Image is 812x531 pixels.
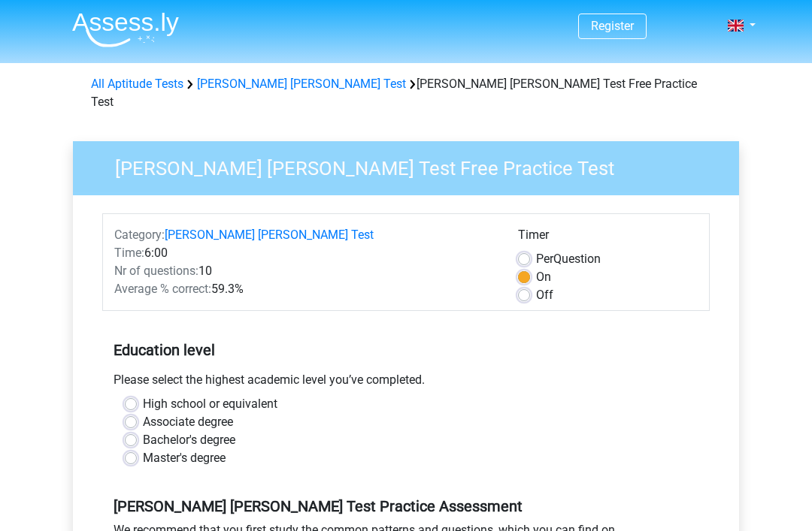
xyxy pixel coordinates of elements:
h3: [PERSON_NAME] [PERSON_NAME] Test Free Practice Test [97,151,728,180]
span: Nr of questions: [114,264,198,278]
label: Master's degree [143,449,226,467]
label: High school or equivalent [143,395,277,413]
span: Time: [114,246,144,260]
span: Per [536,252,553,266]
a: Register [591,19,634,33]
h5: [PERSON_NAME] [PERSON_NAME] Test Practice Assessment [114,497,698,515]
div: 10 [103,262,507,280]
label: On [536,268,551,286]
a: All Aptitude Tests [91,77,183,91]
label: Bachelor's degree [143,431,235,449]
h5: Education level [114,335,698,365]
img: Assessly [72,12,179,47]
span: Average % correct: [114,282,211,296]
div: Please select the highest academic level you’ve completed. [102,371,710,395]
div: 59.3% [103,280,507,298]
span: Category: [114,228,165,242]
label: Off [536,286,553,304]
div: Timer [518,226,698,250]
label: Associate degree [143,413,233,431]
div: [PERSON_NAME] [PERSON_NAME] Test Free Practice Test [85,75,727,111]
div: 6:00 [103,244,507,262]
a: [PERSON_NAME] [PERSON_NAME] Test [165,228,374,242]
label: Question [536,250,601,268]
a: [PERSON_NAME] [PERSON_NAME] Test [197,77,406,91]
